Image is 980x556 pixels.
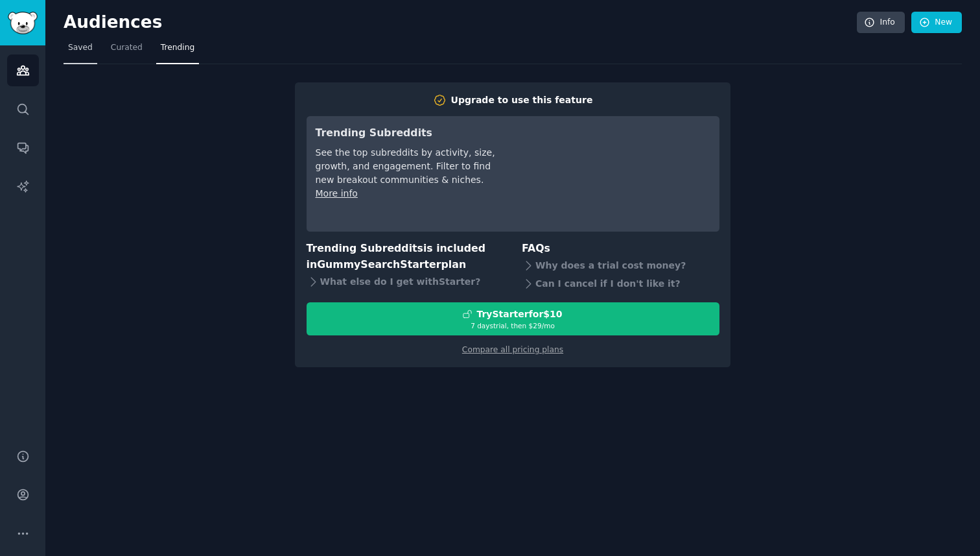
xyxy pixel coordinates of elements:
[316,125,498,141] h3: Trending Subreddits
[857,12,905,34] a: Info
[522,241,719,257] h3: FAQs
[156,38,199,64] a: Trending
[911,12,962,34] a: New
[307,272,504,291] div: What else do I get with Starter ?
[161,42,194,54] span: Trending
[68,42,93,54] span: Saved
[522,275,719,293] div: Can I cancel if I don't like it?
[111,42,143,54] span: Curated
[64,12,857,33] h2: Audiences
[451,93,593,107] div: Upgrade to use this feature
[307,321,719,330] div: 7 days trial, then $ 29 /mo
[316,188,358,199] a: More info
[106,38,147,64] a: Curated
[317,258,441,271] span: GummySearch Starter
[516,125,710,223] iframe: YouTube video player
[307,302,719,335] button: TryStarterfor$107 daystrial, then $29/mo
[522,257,719,275] div: Why does a trial cost money?
[8,12,38,34] img: GummySearch logo
[462,345,563,354] a: Compare all pricing plans
[476,308,562,321] div: Try Starter for $10
[316,146,498,187] div: See the top subreddits by activity, size, growth, and engagement. Filter to find new breakout com...
[64,38,97,64] a: Saved
[307,241,504,272] h3: Trending Subreddits is included in plan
